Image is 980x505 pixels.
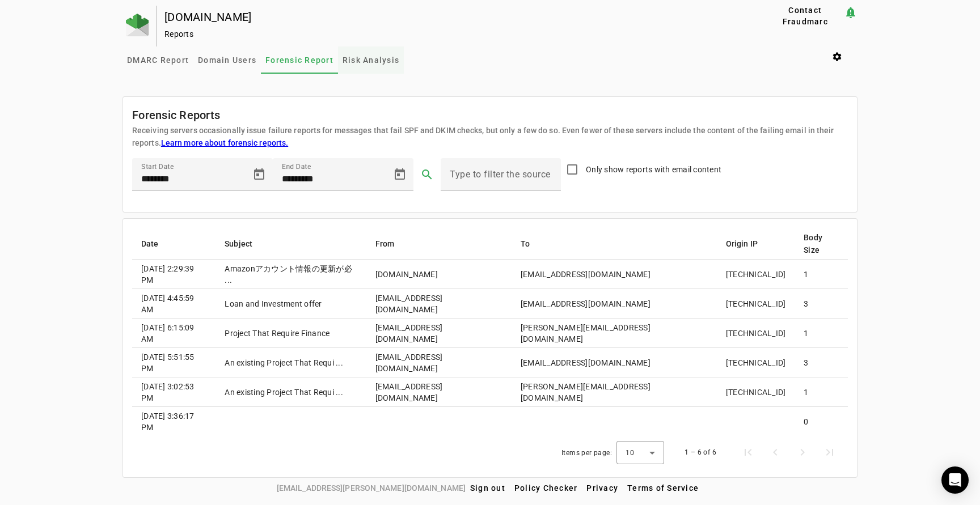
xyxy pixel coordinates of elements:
td: [DATE] 4:45:59 AM [132,289,216,319]
td: [TECHNICAL_ID] [717,260,795,289]
label: Only show reports with email content [584,164,721,175]
button: Privacy [582,478,623,498]
button: Terms of Service [623,478,703,498]
td: Project That Require Finance [216,319,366,348]
a: DMARC Report [122,46,193,74]
span: 10 [626,449,634,457]
th: Body Size [795,228,848,260]
span: Sign out [470,483,505,493]
mat-card-subtitle: Receiving servers occasionally issue failure reports for messages that fail SPF and DKIM checks, ... [132,124,848,149]
td: 1 [795,319,848,348]
th: Origin IP [717,228,795,260]
td: [EMAIL_ADDRESS][DOMAIN_NAME] [512,348,717,377]
span: DMARC Report [127,56,189,64]
span: Risk Analysis [343,56,399,64]
span: Contact Fraudmarc [771,5,839,27]
th: Date [132,228,216,260]
th: To [512,228,717,260]
td: [TECHNICAL_ID] [717,348,795,377]
a: Forensic Report [261,46,338,74]
td: [PERSON_NAME][EMAIL_ADDRESS][DOMAIN_NAME] [512,319,717,348]
th: Subject [216,228,366,260]
td: An existing Project That Requi ... [216,377,366,407]
button: Contact Fraudmarc [767,6,844,26]
td: Amazonア​カ​ウ​ン​ト​情​報​の​更​新​が​必​ ... [216,260,366,289]
td: [EMAIL_ADDRESS][DOMAIN_NAME] [512,260,717,289]
td: [EMAIL_ADDRESS][DOMAIN_NAME] [366,348,512,377]
td: [DATE] 3:36:17 PM [132,407,216,436]
td: [TECHNICAL_ID] [717,319,795,348]
td: [DATE] 3:02:53 PM [132,377,216,407]
mat-card-title: Forensic Reports [132,106,848,124]
td: [TECHNICAL_ID] [717,377,795,407]
span: Privacy [586,483,618,493]
td: 3 [795,289,848,319]
button: Open calendar [386,161,413,188]
span: Policy Checker [514,483,578,493]
th: From [366,228,512,260]
mat-label: Start Date [141,163,174,171]
td: An existing Project That Requi ... [216,348,366,377]
div: Items per page: [561,447,612,459]
div: Reports [164,28,730,40]
div: [DOMAIN_NAME] [164,11,730,23]
mat-label: Type to filter the source [450,169,551,180]
a: Learn more about forensic reports. [161,138,288,147]
span: [EMAIL_ADDRESS][PERSON_NAME][DOMAIN_NAME] [277,482,466,494]
td: [EMAIL_ADDRESS][DOMAIN_NAME] [366,319,512,348]
td: [DATE] 2:29:39 PM [132,260,216,289]
td: [DOMAIN_NAME] [366,260,512,289]
div: Open Intercom Messenger [941,466,969,494]
td: 0 [795,407,848,436]
span: Domain Users [198,56,256,64]
td: 1 [795,377,848,407]
button: Policy Checker [510,478,582,498]
div: 1 – 6 of 6 [685,447,716,458]
mat-label: End Date [282,163,311,171]
a: Risk Analysis [338,46,404,74]
td: 3 [795,348,848,377]
button: Sign out [466,478,510,498]
td: [TECHNICAL_ID] [717,289,795,319]
td: [EMAIL_ADDRESS][DOMAIN_NAME] [366,289,512,319]
span: Forensic Report [265,56,333,64]
td: [EMAIL_ADDRESS][DOMAIN_NAME] [512,289,717,319]
a: Domain Users [193,46,261,74]
button: Open calendar [246,161,273,188]
td: [DATE] 5:51:55 PM [132,348,216,377]
mat-icon: notification_important [844,6,857,19]
img: Fraudmarc Logo [126,14,149,36]
span: Terms of Service [627,483,699,493]
td: [DATE] 6:15:09 AM [132,319,216,348]
td: [PERSON_NAME][EMAIL_ADDRESS][DOMAIN_NAME] [512,377,717,407]
td: 1 [795,260,848,289]
td: Loan and Investment offer [216,289,366,319]
td: [EMAIL_ADDRESS][DOMAIN_NAME] [366,377,512,407]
